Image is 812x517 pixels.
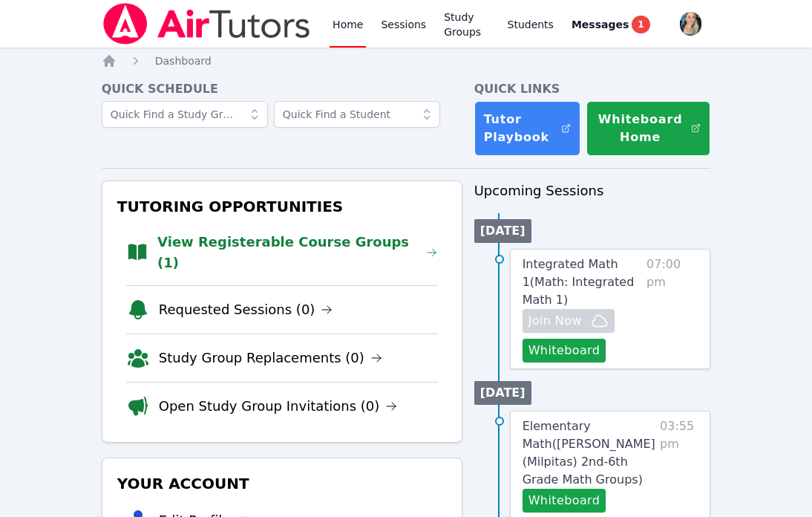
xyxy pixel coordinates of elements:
[523,257,635,307] span: Integrated Math 1 ( Math: Integrated Math 1 )
[474,181,711,201] h3: Upcoming Sessions
[474,219,531,243] li: [DATE]
[474,80,711,98] h4: Quick Links
[586,101,711,156] button: Whiteboard Home
[102,53,711,68] nav: Breadcrumb
[572,17,629,32] span: Messages
[523,489,606,513] button: Whiteboard
[523,339,606,362] button: Whiteboard
[523,417,655,489] a: Elementary Math([PERSON_NAME] (Milpitas) 2nd-6th Grade Math Groups)
[159,396,398,417] a: Open Study Group Invitations (0)
[474,101,580,156] a: Tutor Playbook
[528,312,582,330] span: Join Now
[159,299,333,320] a: Requested Sessions (0)
[155,55,212,67] span: Dashboard
[660,417,698,513] span: 03:55 pm
[102,101,268,128] input: Quick Find a Study Group
[274,101,440,128] input: Quick Find a Student
[523,309,615,333] button: Join Now
[632,16,649,33] span: 1
[474,381,531,405] li: [DATE]
[523,256,641,309] a: Integrated Math 1(Math: Integrated Math 1)
[523,419,655,487] span: Elementary Math ( [PERSON_NAME] (Milpitas) 2nd-6th Grade Math Groups )
[646,256,698,362] span: 07:00 pm
[102,3,312,45] img: Air Tutors
[159,348,382,368] a: Study Group Replacements (0)
[114,470,450,497] h3: Your Account
[102,80,462,98] h4: Quick Schedule
[155,53,212,68] a: Dashboard
[157,232,438,273] a: View Registerable Course Groups (1)
[114,193,450,220] h3: Tutoring Opportunities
